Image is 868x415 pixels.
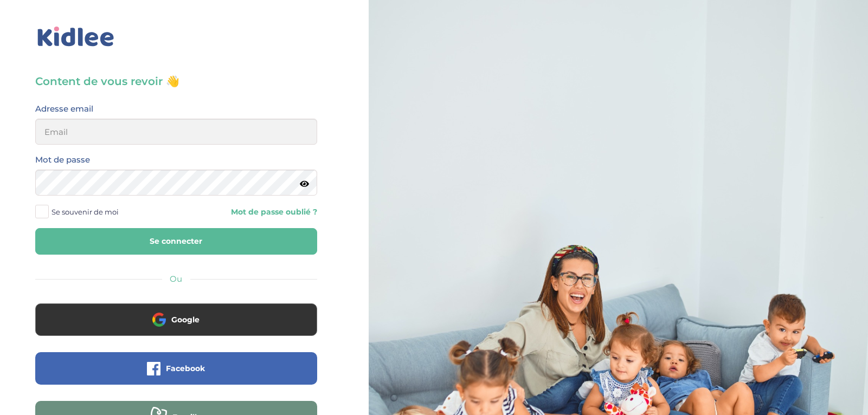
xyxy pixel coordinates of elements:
[35,352,317,385] button: Facebook
[184,207,317,217] a: Mot de passe oublié ?
[35,119,317,145] input: Email
[35,228,317,255] button: Se connecter
[35,74,317,89] h3: Content de vous revoir 👋
[152,313,166,326] img: google.png
[147,362,160,375] img: facebook.png
[166,363,205,374] span: Facebook
[171,314,200,325] span: Google
[35,102,93,116] label: Adresse email
[35,153,90,167] label: Mot de passe
[35,371,317,381] a: Facebook
[170,274,182,284] span: Ou
[35,303,317,336] button: Google
[52,205,119,219] span: Se souvenir de moi
[35,322,317,332] a: Google
[35,24,117,49] img: logo_kidlee_bleu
